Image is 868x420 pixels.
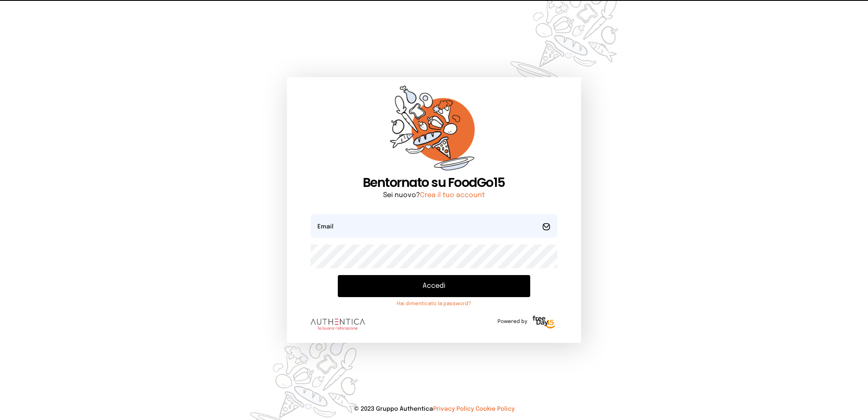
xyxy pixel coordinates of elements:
a: Crea il tuo account [420,192,485,199]
button: Accedi [338,275,530,297]
img: sticker-orange.65babaf.png [390,86,478,175]
span: Powered by [498,318,527,325]
img: logo.8f33a47.png [311,319,365,330]
a: Privacy Policy [433,406,474,412]
img: logo-freeday.3e08031.png [531,314,557,331]
a: Cookie Policy [476,406,515,412]
a: Hai dimenticato la password? [338,300,530,307]
h1: Bentornato su FoodGo15 [311,175,557,190]
p: © 2023 Gruppo Authentica [14,405,854,413]
p: Sei nuovo? [311,190,557,200]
